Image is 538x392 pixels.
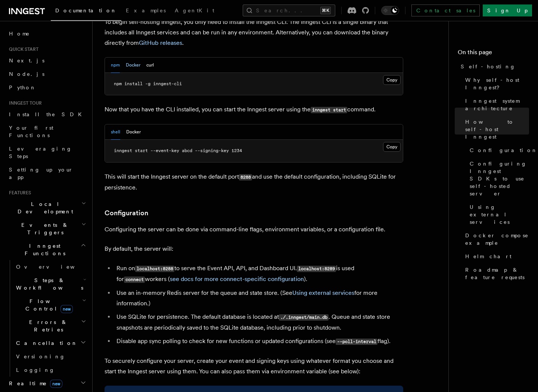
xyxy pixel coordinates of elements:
[105,244,403,254] p: By default, the server will:
[6,108,88,121] a: Install the SDK
[9,111,86,117] span: Install the SDK
[114,288,403,309] li: Use an in-memory Redis server for the queue and state store. (See for more information.)
[462,229,529,250] a: Docker compose example
[13,339,78,347] span: Cancellation
[465,232,529,247] span: Docker compose example
[111,124,120,140] button: shell
[297,266,336,272] code: localhost:8289
[114,81,182,86] span: npm install -g inngest-cli
[16,367,55,373] span: Logging
[139,39,182,46] a: GitHub releases
[470,203,529,226] span: Using external services
[483,4,532,16] a: Sign Up
[381,6,399,15] button: Toggle dark mode
[6,242,81,257] span: Inngest Functions
[465,253,511,260] span: Helm chart
[6,197,88,218] button: Local Development
[121,2,170,20] a: Examples
[336,339,377,345] code: --poll-interval
[243,4,335,16] button: Search...⌘K
[311,107,347,113] code: inngest start
[462,115,529,143] a: How to self-host Inngest
[135,266,174,272] code: localhost:8288
[239,174,252,180] code: 8288
[105,208,148,218] a: Configuration
[13,297,82,312] span: Flow Control
[6,190,31,196] span: Features
[170,2,219,20] a: AgentKit
[126,124,141,140] button: Docker
[114,148,242,153] span: inngest start --event-key abcd --signing-key 1234
[126,58,140,73] button: Docker
[55,7,117,13] span: Documentation
[9,58,44,64] span: Next.js
[6,46,38,52] span: Quick start
[465,118,529,141] span: How to self-host Inngest
[13,277,83,291] span: Steps & Workflows
[6,27,88,40] a: Home
[9,167,73,180] span: Setting up your app
[6,260,88,377] div: Inngest Functions
[9,30,30,37] span: Home
[13,318,81,333] span: Errors & Retries
[462,94,529,115] a: Inngest system architecture
[470,160,529,197] span: Configuring Inngest SDKs to use self-hosted server
[114,336,403,347] li: Disable app sync polling to check for new functions or updated configurations (see flag).
[13,315,88,336] button: Errors & Retries
[60,305,73,313] span: new
[461,63,516,70] span: Self-hosting
[13,363,88,377] a: Logging
[6,377,88,390] button: Realtimenew
[462,250,529,263] a: Helm chart
[13,260,88,274] a: Overview
[465,97,529,112] span: Inngest system architecture
[9,146,72,159] span: Leveraging Steps
[6,380,62,387] span: Realtime
[6,218,88,239] button: Events & Triggers
[467,157,529,200] a: Configuring Inngest SDKs to use self-hosted server
[9,71,44,77] span: Node.js
[126,7,166,13] span: Examples
[175,7,214,13] span: AgentKit
[13,294,88,315] button: Flow Controlnew
[458,48,529,60] h4: On this page
[124,277,145,283] code: connect
[292,289,354,296] a: Using external services
[13,350,88,363] a: Versioning
[6,54,88,67] a: Next.js
[411,4,480,16] a: Contact sales
[6,163,88,184] a: Setting up your app
[114,312,403,333] li: Use SQLite for persistence. The default database is located at . Queue and state store snapshots ...
[170,275,304,283] a: see docs for more connect-specific configuration
[462,73,529,94] a: Why self-host Inngest?
[51,2,121,21] a: Documentation
[105,224,403,235] p: Configuring the server can be done via command-line flags, environment variables, or a configurat...
[105,356,403,377] p: To securely configure your server, create your event and signing keys using whatever format you c...
[16,264,93,270] span: Overview
[6,100,42,106] span: Inngest tour
[6,121,88,142] a: Your first Functions
[383,142,401,152] button: Copy
[462,263,529,284] a: Roadmap & feature requests
[6,200,81,215] span: Local Development
[6,81,88,94] a: Python
[6,67,88,81] a: Node.js
[13,274,88,294] button: Steps & Workflows
[458,60,529,73] a: Self-hosting
[13,336,88,350] button: Cancellation
[465,76,529,91] span: Why self-host Inngest?
[111,58,120,73] button: npm
[467,143,529,157] a: Configuration
[114,263,403,285] li: Run on to serve the Event API, API, and Dashboard UI. is used for workers ( ).
[105,17,403,48] p: To begin self-hosting Inngest, you only need to install the Inngest CLI. The Inngest CLI is a sin...
[6,142,88,163] a: Leveraging Steps
[279,314,329,321] code: ./.inngest/main.db
[467,200,529,229] a: Using external services
[6,239,88,260] button: Inngest Functions
[9,84,36,90] span: Python
[146,58,154,73] button: curl
[50,380,62,388] span: new
[470,146,538,154] span: Configuration
[105,172,403,193] p: This will start the Inngest server on the default port and use the default configuration, includi...
[320,7,331,14] kbd: ⌘K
